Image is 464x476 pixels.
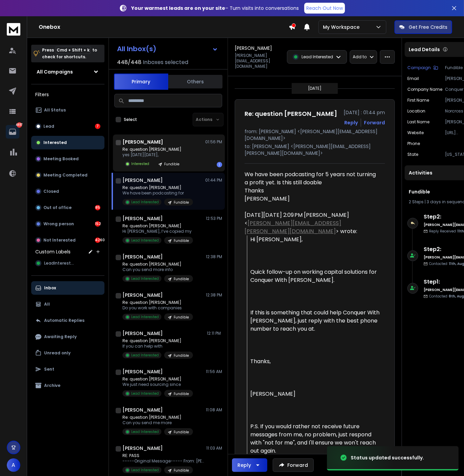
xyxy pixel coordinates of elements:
p: State [407,152,418,157]
button: Forward [273,458,314,472]
p: Sent [44,367,54,372]
p: [DATE] : 01:44 pm [344,109,385,116]
h1: [PERSON_NAME] [122,368,163,375]
h1: [PERSON_NAME] [122,177,163,184]
p: 01:56 PM [205,139,222,145]
p: 4497 [17,122,22,128]
p: – Turn visits into conversations [131,5,299,12]
p: Lead [43,124,54,129]
p: website [407,130,424,136]
button: All Inbox(s) [112,42,224,56]
div: Thanks [245,187,380,195]
p: Lead Interested [131,238,159,243]
p: Meeting Completed [43,172,88,178]
p: All [44,302,50,307]
h1: [PERSON_NAME] [122,407,163,413]
img: logo [7,23,20,36]
p: [DATE] [308,86,322,91]
p: Company Name [407,87,442,92]
p: Inbox [44,285,56,291]
button: Reply [232,458,267,472]
p: Fundible [174,468,189,473]
div: Forward [364,119,385,126]
p: Closed [43,189,59,194]
h1: [PERSON_NAME] [122,253,163,260]
p: Interested [131,161,149,166]
p: 12:11 PM [207,331,222,336]
span: 8th, Aug [449,294,464,299]
p: We just need sourcing since [122,382,193,387]
p: Awaiting Reply [44,334,77,339]
button: All Status [31,103,104,117]
button: Sent [31,363,104,376]
div: [DATE][DATE] 2:09 PM [PERSON_NAME] < > wrote: [245,211,380,235]
p: Re: question [PERSON_NAME] [122,338,193,344]
p: Lead Interested [131,353,159,358]
button: Campaign [407,65,438,70]
div: 152 [95,221,100,227]
p: Contacted [429,294,464,299]
p: [PERSON_NAME][EMAIL_ADDRESS][DOMAIN_NAME] [235,53,283,69]
p: from: [PERSON_NAME] <[PERSON_NAME][EMAIL_ADDRESS][DOMAIN_NAME]> [245,128,385,142]
p: location [407,108,425,114]
button: Awaiting Reply [31,330,104,344]
button: LeadInterested [31,256,104,270]
p: Lead Interested [131,200,159,205]
p: -----Original Message----- From: [PERSON_NAME] [122,458,204,464]
p: Re: question [PERSON_NAME] [122,262,193,267]
p: Interested [43,140,67,145]
h1: [PERSON_NAME] [122,445,163,452]
a: 4497 [6,125,19,139]
p: Get Free Credits [409,24,447,30]
h3: Custom Labels [35,248,71,255]
p: Fundible [174,391,189,396]
h3: Filters [31,90,104,99]
p: Re: question [PERSON_NAME] [122,223,193,229]
h1: Onebox [39,23,289,31]
p: Re: question [PERSON_NAME] [122,185,193,190]
p: 12:53 PM [206,216,222,221]
button: A [7,458,20,472]
p: 12:38 PM [206,292,222,298]
p: Lead Interested [131,276,159,281]
div: 4260 [95,237,100,243]
p: Fundible [174,353,189,358]
a: Reach Out Now [304,3,345,14]
p: Re: question [PERSON_NAME] [122,376,193,382]
p: Re: question [PERSON_NAME] [122,415,193,420]
p: Automatic Replies [44,318,84,323]
p: Fundible [164,162,179,167]
p: First Name [407,98,429,103]
button: Inbox [31,281,104,295]
button: Not Interested4260 [31,233,104,247]
h1: [PERSON_NAME] [122,215,163,222]
p: Do you work with companies [122,305,193,311]
button: Wrong person152 [31,217,104,231]
p: Can you send me more [122,420,193,426]
button: Reply [344,119,358,126]
div: 1 [217,162,222,167]
p: Hi [PERSON_NAME], I’ve copied my [122,229,193,234]
p: My Workspace [323,24,362,30]
button: Meeting Booked [31,152,104,166]
h1: Re: question [PERSON_NAME] [245,109,337,119]
p: 11:56 AM [206,369,222,374]
a: [PERSON_NAME][EMAIL_ADDRESS][PERSON_NAME][DOMAIN_NAME] [245,219,341,235]
p: Phone [407,141,420,146]
h1: [PERSON_NAME] [122,139,163,145]
p: Unread only [44,350,71,356]
p: Re: question [PERSON_NAME] [122,300,193,305]
button: Archive [31,379,104,392]
button: Get Free Credits [394,20,452,34]
button: Interested [31,136,104,149]
button: All Campaigns [31,65,104,79]
div: Status updated successfully. [351,454,424,461]
p: We have been podcasting for [122,190,193,196]
p: Last Name [407,119,429,125]
p: 01:44 PM [205,178,222,183]
p: Campaign [407,65,431,70]
p: 11:08 AM [206,407,222,413]
p: RE: PASS [122,453,204,458]
h1: [PERSON_NAME] [122,292,163,298]
span: 448 / 448 [117,58,141,66]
